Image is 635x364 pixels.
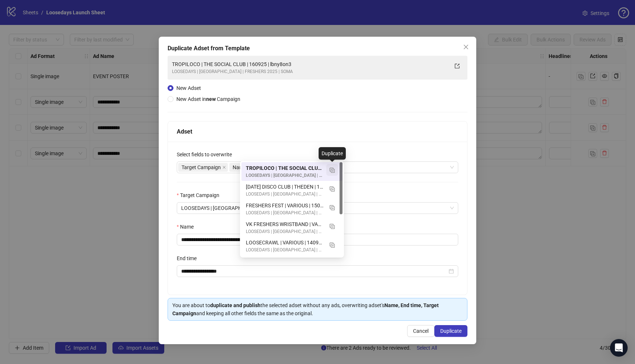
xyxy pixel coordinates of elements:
[246,191,323,198] div: LOOSEDAYS | [GEOGRAPHIC_DATA] | FRESHERS 2025 | SOMA
[222,165,226,169] span: close
[206,96,216,102] strong: new
[176,85,201,91] span: New Adset
[246,247,323,254] div: LOOSEDAYS | [GEOGRAPHIC_DATA] | FRESHERS 2025 | SOMA
[246,220,323,228] div: VK FRESHERS WRISTBAND | VARIOUS | 150925 | dbyu6kwr
[241,181,342,200] div: TUESDAY DISCO CLUB | THEDEN | 160925 | m66ah27g
[440,328,462,334] span: Duplicate
[177,234,458,245] input: Name
[229,163,253,172] span: Name
[460,41,472,53] button: Close
[246,183,323,191] div: [DATE] DISCO CLUB | THEDEN | 160925 | m66ah27g
[413,328,428,334] span: Cancel
[168,44,467,53] div: Duplicate Adset from Template
[233,163,246,171] span: Name
[177,254,201,262] label: End time
[434,325,467,337] button: Duplicate
[181,267,447,275] input: End time
[610,339,628,357] div: Open Intercom Messenger
[177,127,458,136] div: Adset
[210,302,261,308] strong: duplicate and publish
[330,243,335,248] img: Duplicate
[326,183,338,194] button: Duplicate
[455,63,460,69] span: export
[241,255,342,274] div: UNIT.90 | ARTS CLUB | 130925 | 3me8q9u8
[177,191,224,199] label: Target Campaign
[181,203,454,214] span: LOOSEDAYS | NEWCASTLE | FRESHERS 2025 | SOMA
[330,224,335,229] img: Duplicate
[178,163,228,172] span: Target Campaign
[326,220,338,232] button: Duplicate
[319,147,346,160] div: Duplicate
[246,228,323,235] div: LOOSEDAYS | [GEOGRAPHIC_DATA] | FRESHERS 2025 | SOMA
[463,44,469,50] span: close
[172,68,448,75] div: LOOSEDAYS | [GEOGRAPHIC_DATA] | FRESHERS 2025 | SOMA
[177,223,198,231] label: Name
[241,237,342,255] div: LOOSECRAWL | VARIOUS | 140925 | m05caui3
[176,96,240,102] span: New Adset in Campaign
[330,205,335,210] img: Duplicate
[246,210,323,216] div: LOOSEDAYS | [GEOGRAPHIC_DATA] | FRESHERS 2025 | SOMA
[172,302,439,316] strong: Name, End time, Target Campaign
[246,201,323,210] div: FRESHERS FEST | VARIOUS | 150925 | 1on9auzs
[326,164,338,176] button: Duplicate
[241,162,342,181] div: TROPILOCO | THE SOCIAL CLUB | 160925 | lbny8on3
[326,201,338,213] button: Duplicate
[241,200,342,218] div: FRESHERS FEST | VARIOUS | 150925 | 1on9auzs
[246,172,323,179] div: LOOSEDAYS | [GEOGRAPHIC_DATA] | FRESHERS 2025 | SOMA
[172,60,448,68] div: TROPILOCO | THE SOCIAL CLUB | 160925 | lbny8on3
[177,150,237,159] label: Select fields to overwrite
[407,325,434,337] button: Cancel
[326,239,338,250] button: Duplicate
[246,239,323,247] div: LOOSECRAWL | VARIOUS | 140925 | m05caui3
[330,168,335,173] img: Duplicate
[182,163,221,171] span: Target Campaign
[172,301,463,317] div: You are about to the selected adset without any ads, overwriting adset's and keeping all other fi...
[330,186,335,192] img: Duplicate
[246,164,323,172] div: TROPILOCO | THE SOCIAL CLUB | 160925 | lbny8on3
[241,218,342,237] div: VK FRESHERS WRISTBAND | VARIOUS | 150925 | dbyu6kwr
